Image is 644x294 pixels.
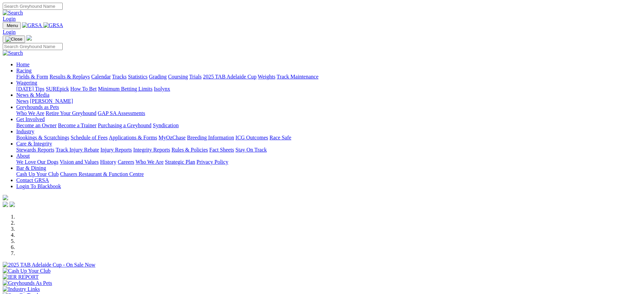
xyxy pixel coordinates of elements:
a: Calendar [91,74,111,80]
button: Toggle navigation [3,22,21,29]
a: We Love Our Dogs [16,159,58,165]
a: Industry [16,129,34,134]
a: [PERSON_NAME] [30,98,73,104]
a: Integrity Reports [133,147,170,153]
div: Bar & Dining [16,171,641,177]
a: Tracks [112,74,127,80]
a: Rules & Policies [171,147,208,153]
a: Care & Integrity [16,141,52,146]
div: Wagering [16,86,641,92]
a: Login [3,29,16,35]
div: Industry [16,135,641,141]
a: Isolynx [154,86,170,92]
a: Retire Your Greyhound [46,110,97,116]
a: Trials [189,74,202,80]
a: Careers [118,159,134,165]
a: Login To Blackbook [16,183,61,189]
a: 2025 TAB Adelaide Cup [203,74,256,80]
a: Home [16,62,29,67]
a: Bookings & Scratchings [16,135,69,140]
div: News & Media [16,98,641,104]
a: Stay On Track [235,147,267,153]
a: Racing [16,68,32,73]
a: Minimum Betting Limits [98,86,152,92]
a: Purchasing a Greyhound [98,122,151,128]
a: ICG Outcomes [235,135,268,140]
a: Stewards Reports [16,147,54,153]
a: Weights [258,74,275,80]
div: Greyhounds as Pets [16,110,641,116]
img: GRSA [22,22,42,28]
a: Fact Sheets [209,147,234,153]
a: Wagering [16,80,37,86]
a: Track Maintenance [277,74,318,80]
a: Contact GRSA [16,177,49,183]
a: Strategic Plan [165,159,195,165]
img: 2025 TAB Adelaide Cup - On Sale Now [3,262,96,268]
img: IER REPORT [3,274,39,280]
div: Racing [16,74,641,80]
img: logo-grsa-white.png [26,35,32,41]
img: Greyhounds As Pets [3,280,52,286]
img: Search [3,10,23,16]
a: Who We Are [136,159,164,165]
a: Get Involved [16,116,45,122]
a: Privacy Policy [196,159,228,165]
a: Track Injury Rebate [56,147,99,153]
a: Injury Reports [100,147,132,153]
a: How To Bet [70,86,97,92]
div: Get Involved [16,122,641,129]
button: Toggle navigation [3,36,25,43]
a: Who We Are [16,110,44,116]
a: Bar & Dining [16,165,46,171]
a: Vision and Values [60,159,99,165]
img: Search [3,50,23,56]
img: GRSA [43,22,63,28]
a: Breeding Information [187,135,234,140]
input: Search [3,43,63,50]
a: Applications & Forms [109,135,157,140]
a: Results & Replays [49,74,90,80]
a: Syndication [153,122,179,128]
div: Care & Integrity [16,147,641,153]
a: GAP SA Assessments [98,110,145,116]
img: Cash Up Your Club [3,268,50,274]
img: facebook.svg [3,202,8,207]
img: twitter.svg [9,202,15,207]
img: logo-grsa-white.png [3,195,8,200]
a: Become a Trainer [58,122,97,128]
a: Login [3,16,16,22]
a: Become an Owner [16,122,57,128]
a: SUREpick [46,86,69,92]
a: Statistics [128,74,148,80]
a: News [16,98,28,104]
a: About [16,153,30,159]
a: News & Media [16,92,49,98]
a: Greyhounds as Pets [16,104,59,110]
a: Cash Up Your Club [16,171,59,177]
a: Fields & Form [16,74,48,80]
img: Industry Links [3,286,40,292]
div: About [16,159,641,165]
a: History [100,159,116,165]
span: Menu [7,23,18,28]
a: Grading [149,74,167,80]
a: Chasers Restaurant & Function Centre [60,171,144,177]
a: [DATE] Tips [16,86,44,92]
img: Close [5,37,22,42]
input: Search [3,3,63,10]
a: Schedule of Fees [70,135,107,140]
a: MyOzChase [159,135,186,140]
a: Race Safe [269,135,291,140]
a: Coursing [168,74,188,80]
